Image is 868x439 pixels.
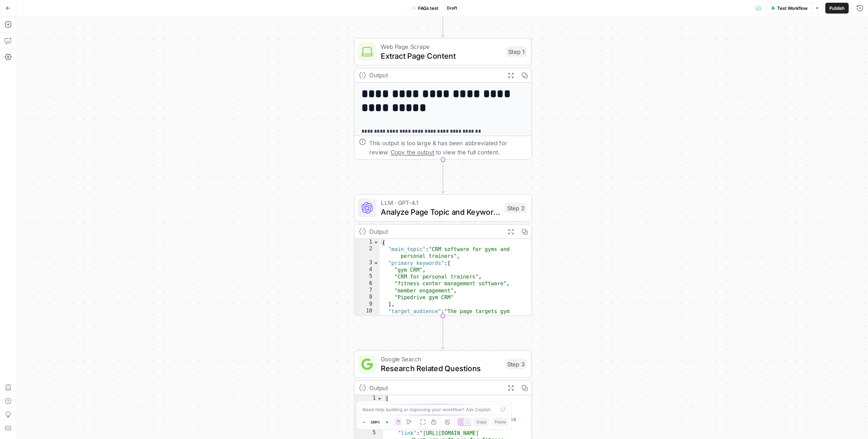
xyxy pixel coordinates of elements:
button: FAQs test [408,3,442,14]
div: 7 [354,287,380,294]
span: Publish [829,5,845,12]
div: 3 [354,409,383,416]
div: Step 3 [505,359,527,369]
div: This output is too large & has been abbreviated for review. to view the full content. [369,138,527,157]
span: Google Search [381,355,500,364]
span: Test Workflow [777,5,808,12]
button: Copy [474,418,489,426]
span: Copy [476,419,487,425]
span: Analyze Page Topic and Keywords [381,206,500,218]
div: 1 [354,239,380,246]
span: Web Page Scrape [381,42,501,51]
div: 3 [354,260,380,266]
div: Output [369,383,500,392]
g: Edge from step_1 to step_2 [441,160,445,193]
button: Publish [825,3,849,14]
div: 5 [354,273,380,280]
div: 10 [354,308,380,384]
span: Draft [447,5,457,11]
span: LLM · GPT-4.1 [381,198,500,207]
span: Toggle code folding, rows 1 through 14 [373,239,379,246]
g: Edge from start to step_1 [441,3,445,37]
div: 2 [354,402,383,409]
g: Edge from step_2 to step_3 [441,316,445,349]
div: 4 [354,416,383,430]
div: 1 [354,395,383,402]
div: 8 [354,294,380,301]
div: 2 [354,246,380,260]
button: Paste [492,418,509,426]
span: Copy the output [391,149,434,155]
button: Test Workflow [767,3,812,14]
span: Extract Page Content [381,50,501,61]
div: Output [369,227,500,236]
span: Toggle code folding, rows 1 through 176 [376,395,383,402]
div: Step 1 [506,46,527,57]
div: 9 [354,301,380,308]
div: 4 [354,267,380,273]
div: Step 2 [505,203,527,213]
span: FAQs test [418,5,438,12]
div: Output [369,71,500,80]
span: Toggle code folding, rows 3 through 9 [373,260,379,266]
div: LLM · GPT-4.1Analyze Page Topic and KeywordsStep 2Output{ "main_topic":"CRM software for gyms and... [354,194,532,316]
span: Paste [495,419,506,425]
span: 169% [371,419,380,425]
div: 6 [354,280,380,287]
span: Research Related Questions [381,362,500,374]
